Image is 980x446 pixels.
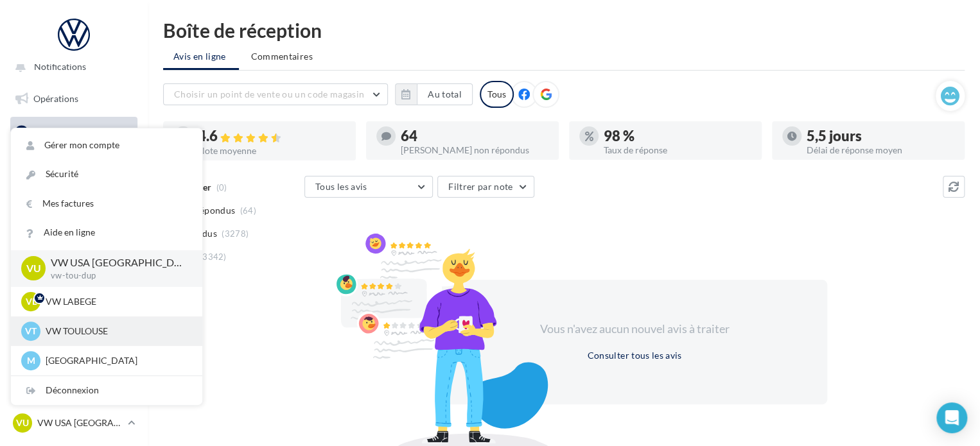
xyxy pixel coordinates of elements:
span: Notifications [34,61,86,72]
div: [PERSON_NAME] non répondus [401,146,548,155]
span: VT [25,325,37,338]
div: Open Intercom Messenger [936,402,967,433]
span: M [27,354,35,367]
button: Filtrer par note [437,176,534,198]
button: Choisir un point de vente ou un code magasin [163,83,388,105]
a: Sécurité [11,160,202,189]
div: 64 [401,129,548,143]
p: VW LABEGE [46,295,187,308]
div: Boîte de réception [163,21,965,40]
button: Tous les avis [304,176,433,198]
a: Campagnes [8,182,140,209]
span: Tous les avis [315,181,367,192]
span: (3342) [200,252,227,262]
div: Vous n'avez aucun nouvel avis à traiter [524,321,745,338]
div: 5,5 jours [807,129,954,143]
span: (3278) [222,228,249,239]
span: VL [26,295,37,308]
a: Gérer mon compte [11,131,202,160]
span: VU [26,261,41,276]
a: PLV et print personnalisable [8,309,140,347]
a: Aide en ligne [11,218,202,247]
div: Déconnexion [11,376,202,405]
a: Calendrier [8,278,140,305]
p: vw-tou-dup [51,270,182,282]
a: Mes factures [11,189,202,218]
p: VW USA [GEOGRAPHIC_DATA] [37,416,123,429]
button: Notifications [8,53,135,80]
button: Au total [395,83,473,105]
span: Non répondus [175,204,235,217]
div: 4.6 [198,129,346,144]
a: Campagnes DataOnDemand [8,352,140,390]
a: Visibilité en ligne [8,150,140,177]
span: Commentaires [251,50,313,63]
p: VW USA [GEOGRAPHIC_DATA] [51,255,182,270]
span: (64) [240,205,256,216]
span: Choisir un point de vente ou un code magasin [174,89,364,99]
a: Contacts [8,214,140,241]
p: [GEOGRAPHIC_DATA] [46,354,187,367]
span: Boîte de réception [33,125,106,136]
span: Opérations [33,93,78,104]
a: VU VW USA [GEOGRAPHIC_DATA] [10,411,137,435]
button: Au total [417,83,473,105]
div: 98 % [604,129,751,143]
span: VU [16,416,29,429]
a: Opérations [8,85,140,112]
div: Note moyenne [198,146,346,155]
div: Délai de réponse moyen [807,146,954,155]
button: Consulter tous les avis [582,348,687,363]
a: Médiathèque [8,246,140,273]
div: Tous [480,81,514,108]
p: VW TOULOUSE [46,325,187,338]
a: Boîte de réception [8,117,140,144]
div: Taux de réponse [604,146,751,155]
